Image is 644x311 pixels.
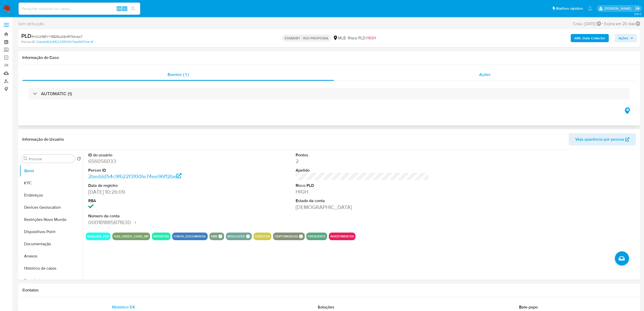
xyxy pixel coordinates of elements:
[588,6,592,11] a: Notificações
[20,201,83,214] button: Devices Geolocation
[571,34,609,42] button: AML Data Collector
[20,189,83,201] button: Endereços
[88,158,221,165] dd: 656056033
[21,40,35,44] b: Person ID
[77,157,81,162] button: Retornar ao pedido padrão
[117,6,121,11] span: Alt
[296,168,429,173] dt: Apelido
[20,226,83,238] button: Dispositivos Point
[88,152,221,158] dt: ID do usuário
[519,304,538,310] span: Bate-papo
[296,183,429,188] dt: Risco PLD
[20,274,83,287] button: Empréstimos
[24,157,28,161] button: Procurar
[88,198,221,204] dt: RBA
[604,6,633,11] p: leticia.siqueira@mercadolivre.com
[635,6,640,11] a: Sair
[20,165,83,177] button: Geral
[18,21,44,27] span: Sem atribuição
[20,238,83,250] button: Documentação
[282,35,331,42] p: STANDBY - ROI PROPOSAL
[575,133,624,145] span: Veja aparência por pessoa
[602,20,603,27] span: -
[41,91,72,96] h3: AUTOMATIC (1)
[615,34,637,42] button: Ações
[22,288,636,293] h1: Contatos
[479,72,491,77] span: Ações
[36,40,93,44] a: 2beddd54c9f622f3f00fe74ee96f12be
[573,20,601,27] div: Criou: [DATE]
[296,198,429,204] dt: Estado da conta
[20,262,83,274] button: Histórico de casos
[31,34,82,39] span: # nCLM5EYY58Z6uASnR17bhAo7
[124,6,126,11] span: s
[618,34,628,42] span: Ações
[556,6,583,11] span: Atalhos rápidos
[296,204,429,211] dd: [DEMOGRAPHIC_DATA]
[168,72,189,77] span: Eventos ( 1 )
[88,219,221,226] dd: 000181885871630
[569,133,636,145] button: Veja aparência por pessoa
[88,188,221,195] dd: [DATE] 10:26:09
[604,21,635,27] span: Expira em 20 dias
[22,137,64,142] h1: Informação do Usuário
[88,168,221,173] dt: Person ID
[88,173,182,180] a: 2beddd54c9f622f3f00fe74ee96f12be
[20,214,83,226] button: Restrições Novo Mundo
[19,5,140,12] input: Pesquise usuários ou casos...
[296,188,429,195] dd: HIGH
[366,35,376,41] span: HIGH
[88,213,221,219] dt: Número da conta
[333,35,346,41] div: MLB
[22,55,636,60] h1: Informação do Caso
[88,183,221,188] dt: Data de registro
[296,158,429,165] dd: 2
[20,177,83,189] button: KYC
[348,35,376,41] span: Risco PLD:
[29,157,73,161] input: Procurar
[20,250,83,262] button: Anexos
[28,88,630,100] div: AUTOMATIC (1)
[574,34,605,42] b: AML Data Collector
[112,304,135,310] span: Histórico CX
[128,5,138,12] button: search-icon
[296,152,429,158] dt: Pontos
[318,304,334,310] span: Soluções
[21,32,31,40] b: PLD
